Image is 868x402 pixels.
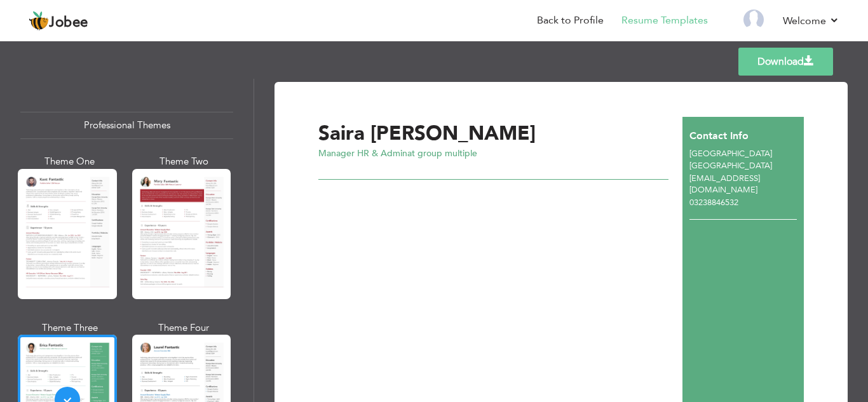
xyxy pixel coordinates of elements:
[743,10,764,30] img: Profile Img
[49,16,88,30] span: Jobee
[29,11,88,31] a: Jobee
[738,48,833,76] a: Download
[20,321,119,335] div: Theme Three
[370,120,536,147] span: [PERSON_NAME]
[29,11,49,31] img: jobee.io
[20,112,233,139] div: Professional Themes
[407,147,477,159] span: at group multiple
[135,321,234,335] div: Theme Four
[689,129,749,143] span: Contact Info
[20,155,119,168] div: Theme One
[689,197,738,208] span: 03238846532
[135,155,234,168] div: Theme Two
[689,160,772,171] span: [GEOGRAPHIC_DATA]
[783,13,839,29] a: Welcome
[689,148,772,159] span: [GEOGRAPHIC_DATA]
[689,173,760,196] span: [EMAIL_ADDRESS][DOMAIN_NAME]
[537,13,604,28] a: Back to Profile
[621,13,708,28] a: Resume Templates
[318,120,365,147] span: Saira
[318,147,407,159] span: Manager HR & Admin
